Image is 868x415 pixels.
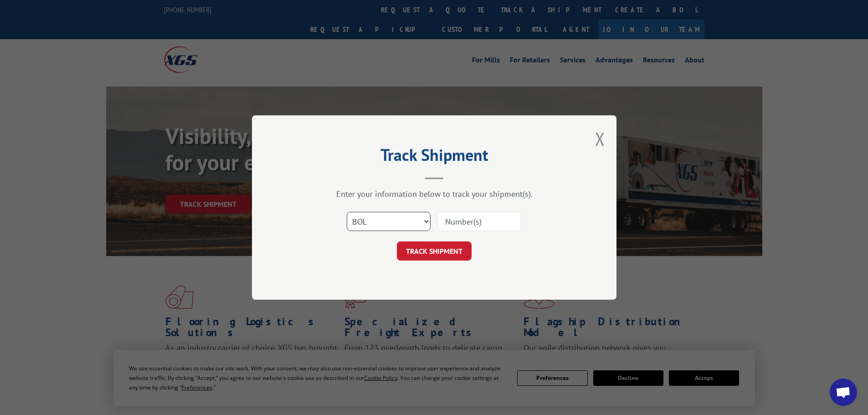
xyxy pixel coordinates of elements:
button: Close modal [595,127,605,151]
a: Open chat [830,379,857,406]
div: Enter your information below to track your shipment(s). [298,189,571,199]
button: TRACK SHIPMENT [397,241,472,261]
input: Number(s) [437,212,521,231]
h2: Track Shipment [298,149,571,166]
